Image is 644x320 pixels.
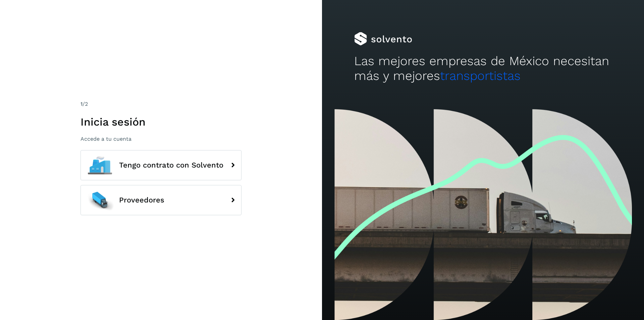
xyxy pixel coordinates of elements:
h2: Las mejores empresas de México necesitan más y mejores [354,54,612,84]
h1: Inicia sesión [80,116,241,128]
span: Proveedores [119,196,164,204]
span: 1 [80,101,83,107]
span: Tengo contrato con Solvento [119,161,223,169]
div: /2 [80,100,241,108]
span: transportistas [440,68,521,83]
button: Proveedores [80,185,241,215]
button: Tengo contrato con Solvento [80,150,241,180]
p: Accede a tu cuenta [80,136,241,142]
